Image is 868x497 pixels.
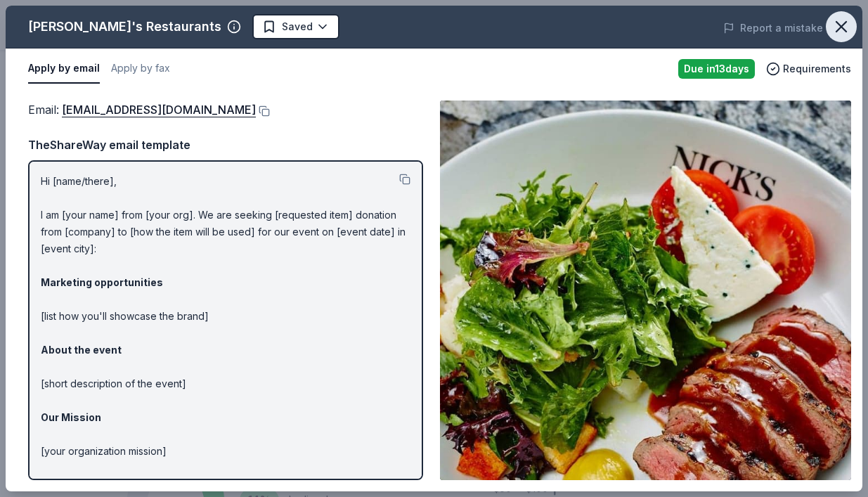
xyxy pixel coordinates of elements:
[783,60,851,77] span: Requirements
[41,411,101,423] strong: Our Mission
[41,276,163,288] strong: Marketing opportunities
[28,54,100,84] button: Apply by email
[766,60,851,77] button: Requirements
[41,344,122,356] strong: About the event
[28,15,221,38] div: [PERSON_NAME]'s Restaurants
[111,54,170,84] button: Apply by fax
[62,101,256,119] a: [EMAIL_ADDRESS][DOMAIN_NAME]
[28,136,423,154] div: TheShareWay email template
[723,20,823,37] button: Report a mistake
[252,14,339,39] button: Saved
[678,59,755,79] div: Due in 13 days
[440,101,851,480] img: Image for Nick's Restaurants
[282,18,313,35] span: Saved
[28,103,256,117] span: Email :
